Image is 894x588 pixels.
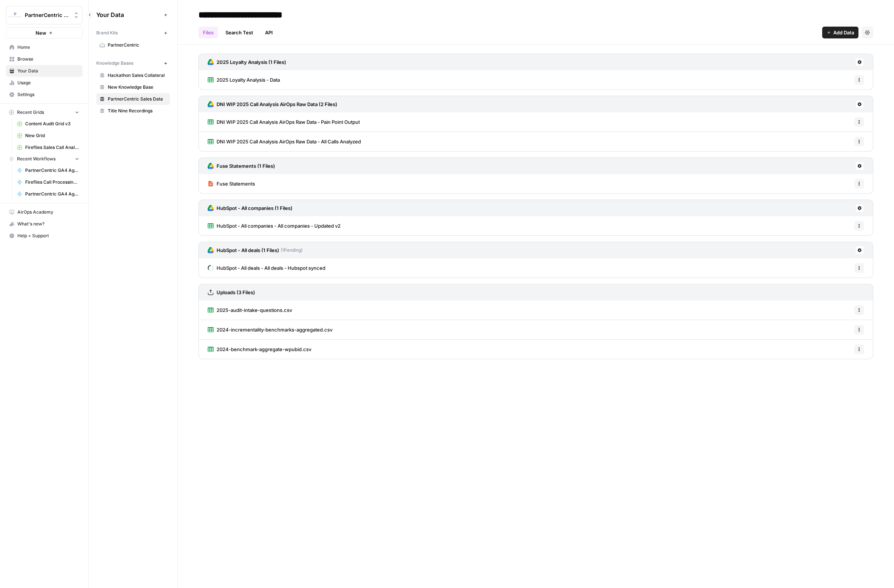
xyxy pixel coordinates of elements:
a: New Knowledge Base [96,81,170,93]
a: 2024-benchmark-aggregate-wpubid.csv [208,340,311,359]
a: 2025 Loyalty Analysis - Data [208,70,280,89]
span: DNI WIP 2025 Call Analysis AirOps Raw Data - Pain Point Output [217,118,360,126]
a: Fuse Statements [208,174,255,193]
span: Your Data [96,10,161,19]
span: Your Data [17,68,79,74]
h3: Fuse Statements (1 Files) [217,162,275,170]
a: HubSpot - All deals (1 Files)(1Pending) [208,242,302,258]
span: PartnerCentric GA4 Agent - Leads - SQLs [25,167,79,174]
a: Your Data [6,65,83,77]
span: HubSpot - All companies - All companies - Updated v2 [217,222,341,230]
a: Content Audit Grid v3 [14,118,83,130]
span: Hackathon Sales Collateral [108,72,167,79]
span: Home [17,44,79,51]
a: Fuse Statements (1 Files) [208,158,275,174]
a: 2024-incrementality-benchmarks-aggregated.csv [208,320,332,339]
a: DNI WIP 2025 Call Analysis AirOps Raw Data (2 Files) [208,96,337,112]
a: Usage [6,77,83,89]
a: DNI WIP 2025 Call Analysis AirOps Raw Data - All Calls Analyzed [208,132,361,151]
span: PartnerCentric GA4 Agent [25,191,79,197]
a: API [261,27,277,38]
button: Add Data [822,27,858,38]
h3: HubSpot - All deals (1 Files) [217,247,279,254]
h3: Uploads (3 Files) [217,289,255,296]
a: HubSpot - All deals - All deals - Hubspot synced [208,258,325,278]
a: Files [198,27,218,38]
a: New Grid [14,130,83,142]
span: Knowledge Bases [96,60,133,67]
span: Fireflies Call Processing for CS [25,179,79,186]
button: Workspace: PartnerCentric Sales Tools [6,6,83,24]
span: PartnerCentric Sales Tools [25,11,70,19]
img: PartnerCentric Sales Tools Logo [9,9,22,22]
span: New Knowledge Base [108,84,167,91]
span: Help + Support [17,232,79,239]
span: Usage [17,79,79,86]
a: PartnerCentric Sales Data [96,93,170,105]
span: Settings [17,91,79,98]
a: PartnerCentric GA4 Agent - Leads - SQLs [14,164,83,176]
span: 2024-incrementality-benchmarks-aggregated.csv [217,326,332,333]
a: AirOps Academy [6,206,83,218]
a: PartnerCentric [96,39,170,51]
span: New [36,29,46,37]
a: Title Nine Recordings [96,105,170,117]
a: Fireflies Sales Call Analysis For CS [14,142,83,153]
a: HubSpot - All companies - All companies - Updated v2 [208,216,341,235]
a: Browse [6,53,83,65]
button: Recent Workflows [6,153,83,164]
div: What's new? [6,218,82,230]
span: Fireflies Sales Call Analysis For CS [25,144,79,151]
button: New [6,27,83,38]
a: Search Test [221,27,258,38]
h3: 2025 Loyalty Analysis (1 Files) [217,58,286,66]
span: Fuse Statements [217,180,255,187]
span: Browse [17,56,79,62]
span: Recent Grids [17,109,44,116]
a: Home [6,41,83,53]
span: Title Nine Recordings [108,108,167,114]
h3: DNI WIP 2025 Call Analysis AirOps Raw Data (2 Files) [217,101,337,108]
span: HubSpot - All deals - All deals - Hubspot synced [217,264,325,272]
span: 2025-audit-intake-questions.csv [217,306,292,314]
a: PartnerCentric GA4 Agent [14,188,83,200]
a: Fireflies Call Processing for CS [14,176,83,188]
a: Hackathon Sales Collateral [96,69,170,81]
span: 2025 Loyalty Analysis - Data [217,76,280,84]
span: Content Audit Grid v3 [25,120,79,127]
span: PartnerCentric [108,42,167,48]
a: HubSpot - All companies (1 Files) [208,200,292,216]
button: Recent Grids [6,107,83,118]
span: ( 1 Pending) [279,247,302,254]
span: Brand Kits [96,30,118,36]
h3: HubSpot - All companies (1 Files) [217,204,292,212]
span: Recent Workflows [17,156,56,162]
span: 2024-benchmark-aggregate-wpubid.csv [217,346,311,353]
span: AirOps Academy [17,209,79,215]
a: 2025 Loyalty Analysis (1 Files) [208,54,286,70]
button: What's new? [6,218,83,230]
a: Uploads (3 Files) [208,284,255,300]
span: DNI WIP 2025 Call Analysis AirOps Raw Data - All Calls Analyzed [217,138,361,145]
button: Help + Support [6,230,83,242]
span: Add Data [833,29,854,36]
a: DNI WIP 2025 Call Analysis AirOps Raw Data - Pain Point Output [208,112,360,132]
span: New Grid [25,132,79,139]
span: PartnerCentric Sales Data [108,96,167,102]
a: Settings [6,89,83,101]
a: 2025-audit-intake-questions.csv [208,300,292,320]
